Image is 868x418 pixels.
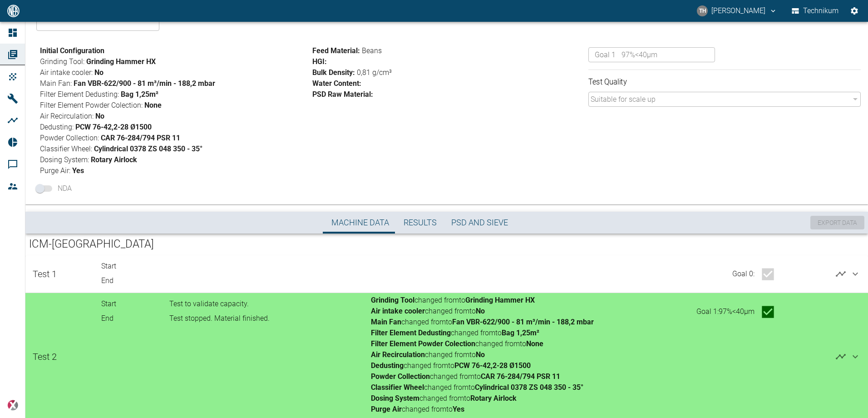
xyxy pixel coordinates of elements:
span: changed from to [371,295,594,306]
span: Filter Element Dedusting [371,328,451,337]
span: Rotary Airlock [91,155,137,164]
span: 0,81 g/cm³ [357,68,392,77]
span: Air intake cooler [371,307,425,315]
span: CAR 76-284/794 PSR 11 [481,372,560,381]
span: Grinding Tool [371,296,414,304]
span: Yes [72,166,84,175]
span: None [144,101,162,109]
span: changed from to [371,338,594,349]
span: Powder Collection [371,372,430,381]
span: Feed Material : [312,46,360,55]
button: Technikum [790,3,841,19]
span: changed from to [371,393,594,404]
span: Classifier Wheel [371,383,424,392]
p: Goal 0 : [732,269,755,279]
span: Grinding Hammer HX [86,57,156,66]
span: Yes [453,405,464,413]
p: Start [101,261,166,272]
p: Start [101,299,166,309]
div: Test 1StartEndGoal 0:Open Analysis [25,255,868,293]
span: Main Fan : [40,78,309,89]
span: CAR 76-284/794 PSR 11 [101,134,180,142]
button: Settings [846,3,863,19]
span: NDA [58,183,72,194]
span: No [95,112,104,120]
span: Dedusting [371,361,404,370]
svg: Open Analysis [835,269,846,279]
span: changed from to [371,328,594,338]
span: Powder Collection : [40,133,309,144]
span: Fan VBR-622/900 - 81 m³/min - 188,2 mbar [74,79,215,88]
h5: ICM-[GEOGRAPHIC_DATA] [29,237,864,252]
span: Results [404,218,437,228]
span: changed from to [371,306,594,317]
span: None [526,339,543,348]
p: Test to validate capacity. [169,299,371,309]
span: changed from to [371,360,594,371]
svg: Open Analysis [835,351,846,362]
span: Grinding Hammer HX [465,296,535,304]
h6: Test 1 [33,267,57,281]
span: No [476,307,485,315]
span: Cylindrical 0378 ZS 048 350 - 35° [475,383,583,392]
span: Filter Element Powder Colection [371,339,475,348]
span: HGI : [312,57,327,66]
span: Water Content : [312,79,361,88]
span: changed from to [371,382,594,393]
span: Purge Air : [40,165,309,176]
span: Dosing System [371,394,419,403]
span: changed from to [371,371,594,382]
span: Purge Air [371,405,402,413]
span: No [94,68,104,77]
span: Air Recirculation : [40,111,309,122]
button: Open Analysis [832,265,850,283]
span: No [476,350,485,359]
span: PCW 76-42,2-28 Ø1500 [454,361,531,370]
span: Rotary Airlock [470,394,517,403]
p: End [101,275,166,286]
span: Dosing System : [40,154,309,165]
p: Goal 1 : 97%<40µm [696,306,755,317]
span: changed from to [371,404,594,415]
span: Bulk Density : [312,68,355,77]
label: Test Quality [588,76,793,87]
span: Bag 1,25m² [502,328,539,337]
h6: Test 2 [33,349,57,364]
button: thomas.hosten@neuman-esser.de [695,3,779,19]
span: PSD Raw Material : [312,90,373,99]
span: PSD and Sieve [451,218,508,228]
span: Beans [362,46,382,55]
span: changed from to [371,349,594,360]
div: TH [697,5,708,16]
button: Open Analysis [832,348,850,366]
span: Main Fan [371,318,401,326]
p: Test stopped. Material finished. [169,313,371,324]
p: End [101,313,166,324]
p: Initial Configuration [40,45,309,56]
span: Grinding Tool : [40,56,309,67]
img: Xplore Logo [7,400,18,411]
span: Filter Element Powder Colection : [40,100,309,111]
span: Air intake cooler : [40,67,309,78]
span: Bag 1,25m² [121,90,158,99]
span: Fan VBR-622/900 - 81 m³/min - 188,2 mbar [452,318,594,326]
span: Filter Element Dedusting : [40,89,309,100]
span: Classifier Wheel : [40,144,309,154]
span: PCW 76-42,2-28 Ø1500 [75,123,152,131]
span: Air Recirculation [371,350,425,359]
img: logo [6,5,20,17]
span: Dedusting : [40,122,309,133]
div: Suitable for scale up [588,92,861,107]
button: Machine Data [324,212,396,234]
span: Cylindrical 0378 ZS 048 350 - 35° [94,144,202,153]
span: changed from to [371,317,594,328]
